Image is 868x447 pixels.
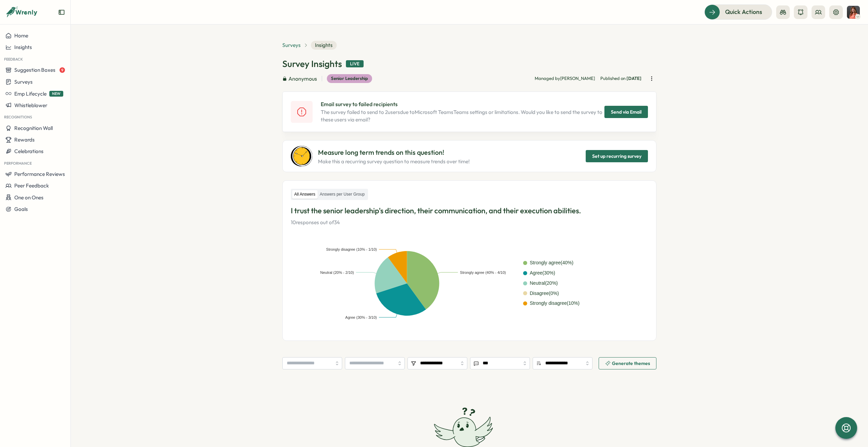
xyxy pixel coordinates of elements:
[530,280,558,287] div: Neutral ( 20 %)
[599,357,656,369] button: Generate themes
[326,247,377,251] text: Strongly disagree (10% - 1/10)
[14,171,65,177] span: Performance Reviews
[460,270,506,274] text: Strongly agree (40% - 4/10)
[612,361,650,366] span: Generate themes
[14,102,47,109] span: Whistleblower
[14,194,44,201] span: One on Ones
[560,76,595,81] span: [PERSON_NAME]
[346,60,364,68] div: Live
[321,109,604,123] p: The survey failed to send to 2 users due to Microsoft Teams Teams settings or limitations. Would ...
[600,76,641,82] span: Published on
[14,182,49,189] span: Peer Feedback
[321,100,604,109] p: Email survey to failed recipients
[611,106,641,118] span: Send via Email
[14,125,53,131] span: Recognition Wall
[14,44,32,50] span: Insights
[14,90,47,97] span: Emp Lifecycle
[318,158,470,165] p: Make this a recurring survey question to measure trends over time!
[14,79,33,85] span: Surveys
[725,7,762,16] span: Quick Actions
[282,58,342,70] h1: Survey Insights
[535,76,595,82] p: Managed by
[14,67,55,73] span: Suggestion Boxes
[318,147,470,158] p: Measure long term trends on this question!
[530,300,580,307] div: Strongly disagree ( 10 %)
[586,150,648,162] button: Set up recurring survey
[530,259,573,267] div: Strongly agree ( 40 %)
[282,42,301,49] a: Surveys
[291,205,648,216] p: I trust the senior leadership's direction, their communication, and their execution abilities.
[604,106,648,118] button: Send via Email
[530,290,559,297] div: Disagree ( 0 %)
[318,190,367,199] label: Answers per User Group
[14,32,28,39] span: Home
[291,219,648,226] p: 10 responses out of 34
[530,269,555,277] div: Agree ( 30 %)
[327,74,372,83] div: Senior Leadership
[14,148,44,154] span: Celebrations
[49,91,63,97] span: NEW
[60,67,65,73] span: 9
[288,74,317,83] span: Anonymous
[14,206,28,212] span: Goals
[704,4,772,19] button: Quick Actions
[311,41,337,50] span: Insights
[320,270,354,274] text: Neutral (20% - 2/10)
[627,76,641,81] span: [DATE]
[292,190,317,199] label: All Answers
[847,6,860,19] img: Nikki Kean
[592,154,641,159] div: Set up recurring survey
[14,136,35,143] span: Rewards
[345,315,377,319] text: Agree (30% - 3/10)
[58,9,65,16] button: Expand sidebar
